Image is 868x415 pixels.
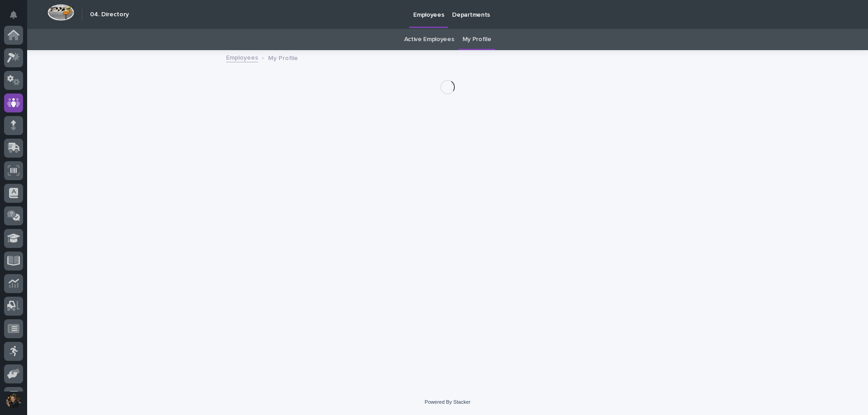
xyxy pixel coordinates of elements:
a: Active Employees [404,29,454,50]
img: Workspace Logo [47,4,74,21]
a: My Profile [462,29,491,50]
p: My Profile [268,52,298,62]
div: Notifications [11,11,23,25]
button: Notifications [4,5,23,24]
a: Powered By Stacker [425,399,470,405]
button: users-avatar [4,392,23,410]
a: Employees [226,52,258,62]
h2: 04. Directory [90,11,129,19]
